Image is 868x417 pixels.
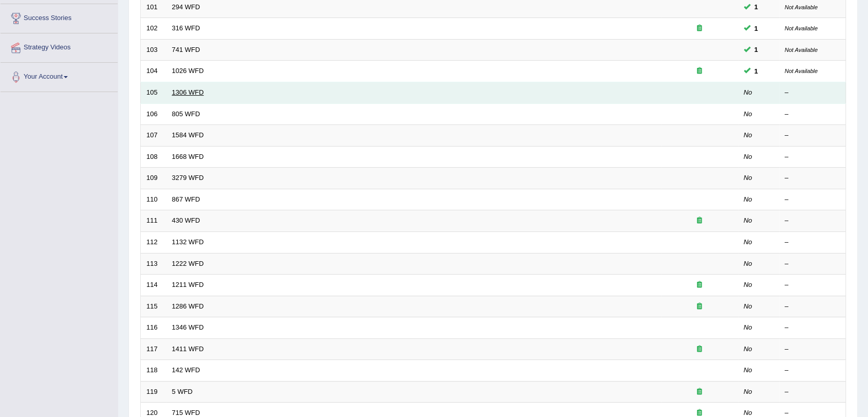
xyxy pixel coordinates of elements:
[750,23,762,34] span: You can still take this question
[785,302,840,312] div: –
[141,381,166,403] td: 119
[172,88,204,96] a: 1306 WFD
[141,338,166,360] td: 117
[141,275,166,296] td: 114
[172,216,200,224] a: 430 WFD
[785,366,840,375] div: –
[172,195,200,203] a: 867 WFD
[172,67,204,75] a: 1026 WFD
[744,409,752,416] em: No
[785,47,818,53] small: Not Available
[667,345,732,354] div: Exam occurring question
[141,210,166,232] td: 111
[667,216,732,226] div: Exam occurring question
[172,110,200,118] a: 805 WFD
[785,259,840,269] div: –
[172,131,204,139] a: 1584 WFD
[141,296,166,317] td: 115
[141,360,166,382] td: 118
[141,125,166,147] td: 107
[750,2,762,12] span: You can still take this question
[785,387,840,397] div: –
[785,152,840,162] div: –
[744,195,752,203] em: No
[785,238,840,247] div: –
[141,61,166,82] td: 104
[141,39,166,61] td: 103
[172,281,204,288] a: 1211 WFD
[1,4,118,30] a: Success Stories
[744,302,752,310] em: No
[785,173,840,183] div: –
[744,345,752,353] em: No
[667,302,732,312] div: Exam occurring question
[744,131,752,139] em: No
[172,3,200,11] a: 294 WFD
[744,216,752,224] em: No
[141,189,166,210] td: 110
[141,253,166,275] td: 113
[667,66,732,76] div: Exam occurring question
[750,44,762,55] span: You can still take this question
[744,260,752,267] em: No
[141,168,166,189] td: 109
[744,174,752,182] em: No
[785,110,840,119] div: –
[172,302,204,310] a: 1286 WFD
[785,323,840,333] div: –
[744,153,752,160] em: No
[172,238,204,246] a: 1132 WFD
[172,174,204,182] a: 3279 WFD
[744,366,752,374] em: No
[785,131,840,140] div: –
[785,216,840,226] div: –
[744,88,752,96] em: No
[785,68,818,74] small: Not Available
[744,238,752,246] em: No
[172,345,204,353] a: 1411 WFD
[1,33,118,59] a: Strategy Videos
[172,409,200,416] a: 715 WFD
[172,388,193,395] a: 5 WFD
[744,281,752,288] em: No
[667,280,732,290] div: Exam occurring question
[141,82,166,104] td: 105
[141,146,166,168] td: 108
[172,366,200,374] a: 142 WFD
[744,388,752,395] em: No
[750,66,762,77] span: You can still take this question
[141,317,166,339] td: 116
[785,280,840,290] div: –
[667,24,732,33] div: Exam occurring question
[785,4,818,10] small: Not Available
[1,63,118,88] a: Your Account
[785,345,840,354] div: –
[172,260,204,267] a: 1222 WFD
[141,18,166,40] td: 102
[172,24,200,32] a: 316 WFD
[172,46,200,53] a: 741 WFD
[172,153,204,160] a: 1668 WFD
[667,387,732,397] div: Exam occurring question
[785,195,840,205] div: –
[785,88,840,98] div: –
[744,110,752,118] em: No
[141,103,166,125] td: 106
[785,25,818,31] small: Not Available
[744,323,752,331] em: No
[172,323,204,331] a: 1346 WFD
[141,231,166,253] td: 112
